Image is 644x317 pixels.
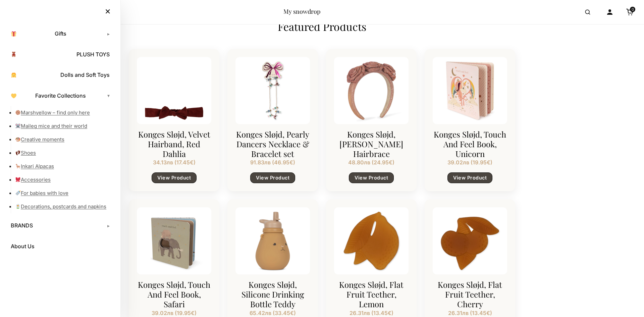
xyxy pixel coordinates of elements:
[7,88,114,104] a: Favorite Collections
[7,238,114,255] a: About Us
[15,119,114,133] a: Maileg mice and their world
[463,159,469,166] span: лв
[274,159,293,166] span: 46.95
[630,7,635,12] span: 0
[15,200,114,213] a: Decorations, postcards and napkins
[137,280,211,309] h3: Konges Sløjd, Touch And Feel Book, Safari
[473,159,490,166] span: 19.95
[433,129,507,158] h3: Konges Sløjd, Touch And Feel Book, Unicorn
[11,31,16,37] img: 🎁
[177,310,195,316] span: 19.95
[15,146,114,160] a: Shoes
[15,160,114,173] a: Inkari Alpacas
[250,159,271,166] span: 91.83
[15,133,114,146] a: Creative moments
[264,159,271,166] span: лв
[486,310,490,316] span: €
[15,150,20,155] img: 👣
[152,172,197,183] a: View Product
[15,191,20,196] img: 🍼
[448,310,469,316] span: 26.31
[372,159,394,166] span: ( )
[290,310,294,316] span: €
[250,172,295,183] a: View Product
[15,137,20,142] img: 🎨
[11,52,16,57] img: 🧸
[273,310,296,316] span: ( )
[15,123,20,128] img: 🐭
[334,129,409,158] h3: Konges Sløjd, [PERSON_NAME] Hairbrace
[7,217,114,234] a: BRANDS
[334,280,409,309] h3: Konges Sløjd, Flat Fruit Teether, Lemon
[388,310,391,316] span: €
[272,159,295,166] span: ( )
[350,310,370,316] span: 26.31
[447,172,492,183] a: View Product
[349,172,394,183] a: View Product
[175,310,197,316] span: ( )
[374,159,392,166] span: 24.95
[7,25,114,42] a: Gifts
[487,159,490,166] span: €
[447,159,469,166] span: 39.02
[7,46,114,63] a: PLUSH TOYS
[11,93,16,99] img: 💛
[283,7,320,15] a: My snowdrop
[371,310,393,316] span: ( )
[275,310,294,316] span: 33.45
[471,159,492,166] span: ( )
[15,110,20,115] img: 🍪
[602,5,617,19] a: Account
[235,280,310,309] h3: Konges Sløjd, Silicone Drinking Bottle Teddy
[265,310,271,316] span: лв
[623,5,637,19] a: Cart
[364,310,370,316] span: лв
[235,129,310,158] h3: Konges Sløjd, Pearly Dancers Necklace & Bracelet set
[152,310,173,316] span: 39.02
[289,159,293,166] span: €
[191,310,195,316] span: €
[176,159,194,166] span: 17.45
[167,159,173,166] span: лв
[174,159,196,166] span: ( )
[15,204,20,209] img: 🌼
[137,129,211,158] h3: Konges Sløjd, Velvet Hairband, Red Dahlia
[15,164,20,169] img: 🦙
[7,67,114,84] a: Dolls and Soft Toys
[15,173,114,187] a: Accessories
[433,280,507,309] h3: Konges Sløjd, Flat Fruit Teether, Cherry
[364,159,370,166] span: лв
[129,20,515,33] h2: Featured Products
[470,310,492,316] span: ( )
[462,310,469,316] span: лв
[190,159,194,166] span: €
[153,159,173,166] span: 34.13
[15,106,114,119] a: Marshyellow – find only here
[15,177,20,182] img: 🎀
[389,159,392,166] span: €
[15,187,114,200] a: For babies with love
[472,310,490,316] span: 13.45
[373,310,391,316] span: 13.45
[578,3,597,21] button: Open search
[250,310,271,316] span: 65.42
[348,159,370,166] span: 48.80
[98,3,117,18] button: Close menu
[11,72,16,78] img: 👧
[167,310,173,316] span: лв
